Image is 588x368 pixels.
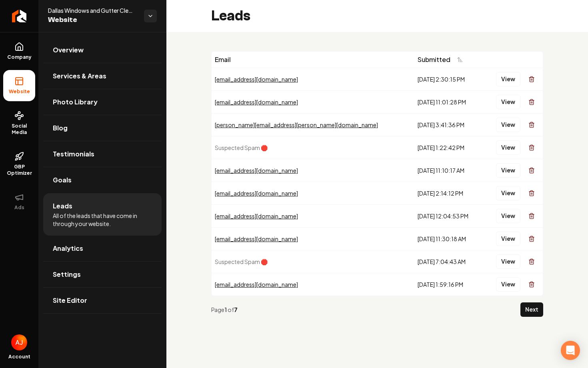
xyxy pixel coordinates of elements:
[53,201,72,211] span: Leads
[215,121,411,129] div: [PERSON_NAME][EMAIL_ADDRESS][PERSON_NAME][DOMAIN_NAME]
[4,54,35,60] span: Company
[53,212,152,228] span: All of the leads that have come in through your website.
[418,121,480,129] div: [DATE] 3:41:36 PM
[53,270,81,279] span: Settings
[3,145,35,183] a: GBP Optimizer
[418,189,480,197] div: [DATE] 2:14:12 PM
[228,306,234,313] span: of
[53,175,72,185] span: Goals
[496,209,520,223] button: View
[215,189,411,197] div: [EMAIL_ADDRESS][DOMAIN_NAME]
[496,118,520,132] button: View
[43,236,162,261] a: Analytics
[43,288,162,313] a: Site Editor
[43,141,162,167] a: Testimonials
[53,296,87,305] span: Site Editor
[12,10,27,22] img: Rebolt Logo
[496,277,520,292] button: View
[215,98,411,106] div: [EMAIL_ADDRESS][DOMAIN_NAME]
[43,63,162,89] a: Services & Areas
[215,55,411,64] div: Email
[215,144,268,151] span: Suspected Spam 🛑
[3,164,35,176] span: GBP Optimizer
[418,75,480,83] div: [DATE] 2:30:15 PM
[48,6,138,14] span: Dallas Windows and Gutter Cleaning
[211,306,224,313] span: Page
[53,45,84,55] span: Overview
[496,232,520,246] button: View
[3,36,35,67] a: Company
[3,186,35,217] button: Ads
[53,123,68,133] span: Blog
[3,104,35,142] a: Social Media
[11,204,28,211] span: Ads
[561,341,580,360] div: Open Intercom Messenger
[215,235,411,243] div: [EMAIL_ADDRESS][DOMAIN_NAME]
[418,55,450,64] span: Submitted
[496,163,520,178] button: View
[496,254,520,269] button: View
[418,166,480,174] div: [DATE] 11:10:17 AM
[224,306,228,313] strong: 1
[215,212,411,220] div: [EMAIL_ADDRESS][DOMAIN_NAME]
[496,72,520,86] button: View
[418,280,480,288] div: [DATE] 1:59:16 PM
[6,88,33,95] span: Website
[53,71,106,81] span: Services & Areas
[418,144,480,152] div: [DATE] 1:22:42 PM
[53,97,98,107] span: Photo Library
[43,262,162,287] a: Settings
[11,334,27,350] img: Austin Jellison
[48,14,138,26] span: Website
[234,306,238,313] strong: 7
[418,52,468,67] button: Submitted
[215,75,411,83] div: [EMAIL_ADDRESS][DOMAIN_NAME]
[8,354,30,360] span: Account
[53,244,83,253] span: Analytics
[43,37,162,63] a: Overview
[53,149,94,159] span: Testimonials
[43,167,162,193] a: Goals
[215,280,411,288] div: [EMAIL_ADDRESS][DOMAIN_NAME]
[496,186,520,200] button: View
[215,166,411,174] div: [EMAIL_ADDRESS][DOMAIN_NAME]
[11,334,27,350] button: Open user button
[43,115,162,141] a: Blog
[211,8,250,24] h2: Leads
[418,98,480,106] div: [DATE] 11:01:28 PM
[496,140,520,155] button: View
[215,258,268,265] span: Suspected Spam 🛑
[418,235,480,243] div: [DATE] 11:30:18 AM
[418,212,480,220] div: [DATE] 12:04:53 PM
[520,302,543,317] button: Next
[3,123,35,136] span: Social Media
[496,95,520,109] button: View
[418,258,480,266] div: [DATE] 7:04:43 AM
[43,89,162,115] a: Photo Library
